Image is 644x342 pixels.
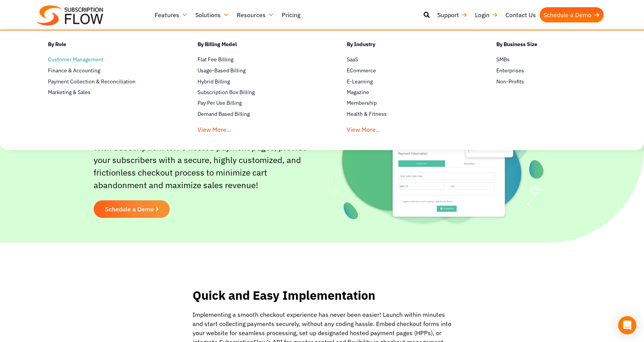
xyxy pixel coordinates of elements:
[198,88,255,96] span: Subscription Box Billing
[496,40,619,51] h4: By Business Size
[191,7,233,22] a: Solutions
[37,5,103,26] img: Subscriptionflow
[48,66,171,75] a: Finance & Accounting
[347,77,470,86] a: E-Learning
[347,99,470,108] a: Membership
[496,56,510,64] span: SMBs
[198,56,233,64] span: Flat Fee Billing
[151,7,191,22] a: Features
[347,40,470,51] h4: By Industry
[496,67,524,75] span: Enterprises
[347,66,470,75] a: ECommerce
[233,7,278,22] a: Resources
[540,7,604,22] a: Schedule a Demo
[198,110,320,119] a: Demand Based Billing
[347,67,376,75] span: ECommerce
[198,66,320,75] a: Usage-Based Billing
[48,78,135,86] span: Payment Collection & Reconciliation
[198,78,230,86] span: Hybrid Billing
[48,56,104,64] span: Customer Management
[198,55,320,64] a: Flat Fee Billing
[502,7,540,22] a: Contact Us
[48,77,171,86] a: Payment Collection & Reconciliation
[347,78,373,86] span: E-Learning
[198,88,320,97] a: Subscription Box Billing
[496,78,524,86] span: Non-Profits
[198,121,231,135] a: View More...
[347,121,380,135] a: View More...
[496,55,619,64] a: SMBs
[94,200,170,218] a: Schedule a Demo
[198,40,320,51] h4: By Billing Model
[198,77,320,86] a: Hybrid Billing
[471,7,502,22] a: Login
[347,110,470,119] a: Health & Fitness
[496,77,619,86] a: Non-Profits
[48,67,100,75] span: Finance & Accounting
[48,55,171,64] a: Customer Management
[347,88,470,97] a: Magazine
[347,56,358,64] span: SaaS
[105,206,154,212] span: Schedule a Demo
[618,316,636,334] div: Open Intercom Messenger
[94,141,322,191] p: With SubscriptionFlow’s hosted payment pages, provide your subscribers with a secure, highly cust...
[48,88,91,96] span: Marketing & Sales
[48,40,171,51] h4: By Role
[193,288,451,302] h2: Quick and Easy Implementation
[198,99,320,108] a: Pay Per Use Billing
[278,7,304,22] a: Pricing
[496,66,619,75] a: Enterprises
[434,7,471,22] a: Support
[198,67,245,75] span: Usage-Based Billing
[347,55,470,64] a: SaaS
[48,88,171,97] a: Marketing & Sales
